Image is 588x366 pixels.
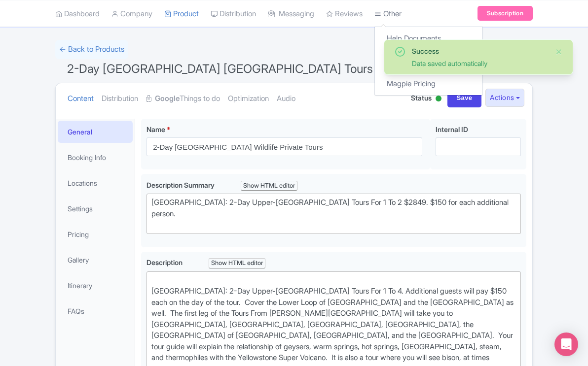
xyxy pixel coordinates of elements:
[375,31,482,46] a: Help Documents
[147,258,184,266] span: Description
[411,93,432,103] span: Status
[58,300,133,322] a: FAQs
[67,62,373,76] span: 2-Day [GEOGRAPHIC_DATA] [GEOGRAPHIC_DATA] Tours
[485,89,524,107] button: Actions
[412,46,547,56] div: Success
[147,181,216,189] span: Description Summary
[58,274,133,297] a: Itinerary
[447,89,482,107] input: Save
[102,83,138,114] a: Distribution
[58,223,133,245] a: Pricing
[58,172,133,194] a: Locations
[151,197,516,231] div: [GEOGRAPHIC_DATA]: 2-Day Upper-[GEOGRAPHIC_DATA] Tours For 1 To 2 $2849. $150 for each additional...
[277,83,295,114] a: Audio
[434,92,443,107] div: Active
[55,40,128,59] a: ← Back to Products
[555,46,563,58] button: Close
[228,83,269,114] a: Optimization
[436,125,468,133] span: Internal ID
[375,76,482,91] a: Magpie Pricing
[554,333,578,356] div: Open Intercom Messenger
[375,46,482,61] a: Connections
[478,6,533,21] a: Subscription
[58,249,133,271] a: Gallery
[412,58,547,68] div: Data saved automatically
[146,83,220,114] a: GoogleThings to do
[58,146,133,168] a: Booking Info
[58,198,133,220] a: Settings
[155,93,180,104] strong: Google
[58,121,133,143] a: General
[241,181,297,191] div: Show HTML editor
[147,125,165,133] span: Name
[68,83,94,114] a: Content
[375,61,482,76] a: View All Magpie Products
[209,258,265,268] div: Show HTML editor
